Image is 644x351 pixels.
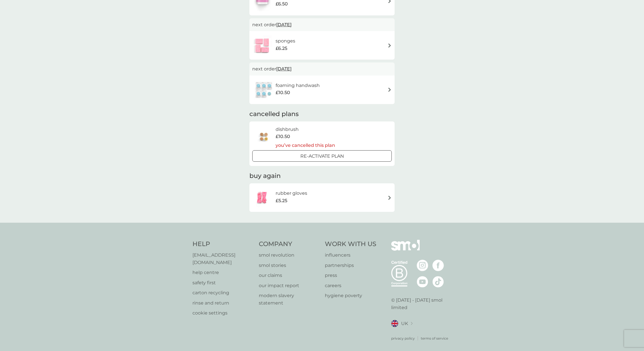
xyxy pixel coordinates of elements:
[325,272,376,279] a: press
[276,63,292,74] span: [DATE]
[432,276,444,287] img: visit the smol Tiktok page
[391,320,398,327] img: UK flag
[387,43,392,48] img: arrow right
[252,188,272,208] img: rubber gloves
[411,322,413,325] img: select a new location
[192,269,253,276] a: help centre
[249,110,395,119] h2: cancelled plans
[276,142,335,149] p: you’ve cancelled this plan
[192,289,253,297] a: carton recycling
[325,262,376,269] a: partnerships
[192,279,253,287] a: safety first
[391,240,420,259] img: smol
[276,133,290,140] span: £10.50
[300,153,344,160] p: Re-activate Plan
[325,240,376,249] h4: Work With Us
[276,89,290,96] span: £10.50
[401,320,408,327] span: UK
[325,282,376,289] a: careers
[192,251,253,266] a: [EMAIL_ADDRESS][DOMAIN_NAME]
[259,240,319,249] h4: Company
[252,150,392,162] button: Re-activate Plan
[276,37,295,45] h6: sponges
[391,297,452,311] p: © [DATE] - [DATE] smol limited
[252,127,276,147] img: dishbrush
[276,45,287,52] span: £6.25
[421,336,448,341] a: terms of service
[276,19,292,30] span: [DATE]
[276,126,335,133] h6: dishbrush
[259,262,319,269] a: smol stories
[387,88,392,92] img: arrow right
[192,240,253,249] h4: Help
[276,0,288,8] span: £6.50
[192,299,253,307] a: rinse and return
[192,309,253,317] a: cookie settings
[259,282,319,289] a: our impact report
[252,80,276,100] img: foaming handwash
[417,260,428,271] img: visit the smol Instagram page
[276,82,320,89] h6: foaming handwash
[259,251,319,259] a: smol revolution
[252,35,272,55] img: sponges
[325,292,376,299] a: hygiene poverty
[252,65,392,73] p: next order
[249,172,395,180] h2: buy again
[325,251,376,259] a: influencers
[252,21,392,29] p: next order
[259,292,319,307] a: modern slavery statement
[391,336,415,341] a: privacy policy
[417,276,428,287] img: visit the smol Youtube page
[432,260,444,271] img: visit the smol Facebook page
[259,272,319,279] a: our claims
[387,196,392,200] img: arrow right
[276,197,287,204] span: £5.25
[276,190,307,197] h6: rubber gloves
